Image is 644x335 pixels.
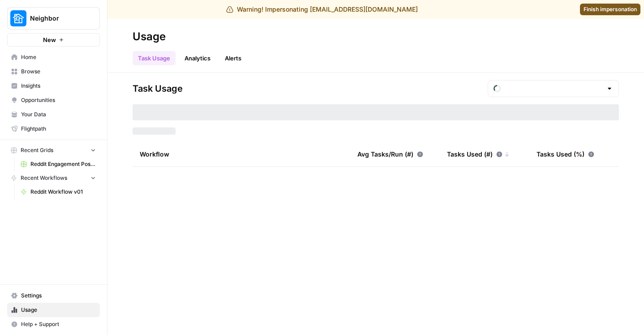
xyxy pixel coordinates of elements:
[21,174,67,182] span: Recent Workflows
[7,303,100,317] a: Usage
[7,64,100,79] a: Browse
[7,288,100,303] a: Settings
[30,188,96,196] span: Reddit Workflow v01
[21,306,96,314] span: Usage
[7,50,100,64] a: Home
[133,51,176,65] a: Task Usage
[21,68,96,76] span: Browse
[7,7,100,30] button: Workspace: Neighbor
[580,4,640,15] a: Finish impersonation
[21,125,96,133] span: Flightpath
[30,160,96,168] span: Reddit Engagement Posting - RV
[7,93,100,107] a: Opportunities
[7,144,100,157] button: Recent Grids
[179,51,216,65] a: Analytics
[21,110,96,119] span: Your Data
[447,142,510,166] div: Tasks Used (#)
[133,82,183,95] span: Task Usage
[21,82,96,90] span: Insights
[21,320,96,328] span: Help + Support
[17,157,100,171] a: Reddit Engagement Posting - RV
[7,79,100,93] a: Insights
[226,5,418,14] div: Warning! Impersonating [EMAIL_ADDRESS][DOMAIN_NAME]
[7,33,100,47] button: New
[7,171,100,185] button: Recent Workflows
[30,14,84,23] span: Neighbor
[21,96,96,104] span: Opportunities
[7,107,100,122] a: Your Data
[537,142,594,166] div: Tasks Used (%)
[7,317,100,331] button: Help + Support
[21,292,96,300] span: Settings
[17,185,100,199] a: Reddit Workflow v01
[584,5,637,13] span: Finish impersonation
[21,53,96,61] span: Home
[43,35,56,44] span: New
[357,142,423,166] div: Avg Tasks/Run (#)
[140,142,343,166] div: Workflow
[219,51,247,65] a: Alerts
[7,122,100,136] a: Flightpath
[21,146,53,154] span: Recent Grids
[10,10,26,26] img: Neighbor Logo
[133,30,166,44] div: Usage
